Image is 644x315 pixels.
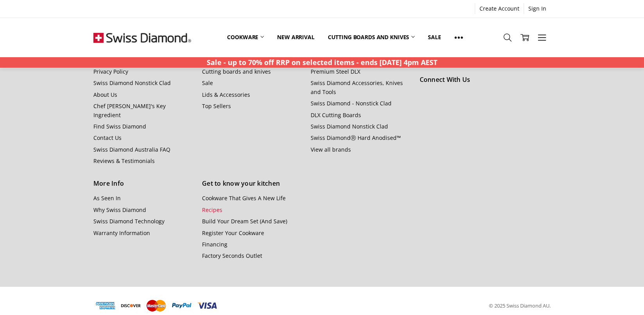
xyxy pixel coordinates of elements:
[524,3,551,14] a: Sign In
[93,102,166,118] a: Chef [PERSON_NAME]'s Key Ingredient
[207,58,437,67] strong: Sale - up to 70% off RRP on selected items - ends [DATE] 4pm AEST
[93,229,150,237] a: Warranty Information
[202,217,287,225] a: Build Your Dream Set (And Save)
[202,206,222,214] a: Recipes
[202,179,302,189] h5: Get to know your kitchen
[93,79,171,87] a: Swiss Diamond Nonstick Clad
[421,29,447,46] a: Sale
[489,302,551,310] p: © 2025 Swiss Diamond AU.
[202,241,227,248] a: Financing
[420,75,551,85] h5: Connect With Us
[311,134,401,141] a: Swiss DiamondⓇ Hard Anodised™
[93,206,146,214] a: Why Swiss Diamond
[93,217,165,225] a: Swiss Diamond Technology
[93,157,155,165] a: Reviews & Testimonials
[202,194,286,202] a: Cookware That Gives A New Life
[311,79,403,95] a: Swiss Diamond Accessories, Knives and Tools
[475,3,524,14] a: Create Account
[311,111,361,119] a: DLX Cutting Boards
[220,29,270,46] a: Cookware
[93,194,121,202] a: As Seen In
[93,68,128,75] a: Privacy Policy
[448,29,470,46] a: Show All
[202,102,231,110] a: Top Sellers
[270,29,321,46] a: New arrival
[93,134,122,141] a: Contact Us
[321,29,422,46] a: Cutting boards and knives
[202,91,250,98] a: Lids & Accessories
[202,252,262,259] a: Factory Seconds Outlet
[93,18,191,57] img: Free Shipping On Every Order
[202,229,264,237] a: Register Your Cookware
[202,68,271,75] a: Cutting boards and knives
[311,123,388,130] a: Swiss Diamond Nonstick Clad
[93,179,193,189] h5: More Info
[311,146,351,153] a: View all brands
[93,123,146,130] a: Find Swiss Diamond
[93,91,117,98] a: About Us
[202,79,213,87] a: Sale
[311,100,392,107] a: Swiss Diamond - Nonstick Clad
[311,68,360,75] a: Premium Steel DLX
[93,146,170,153] a: Swiss Diamond Australia FAQ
